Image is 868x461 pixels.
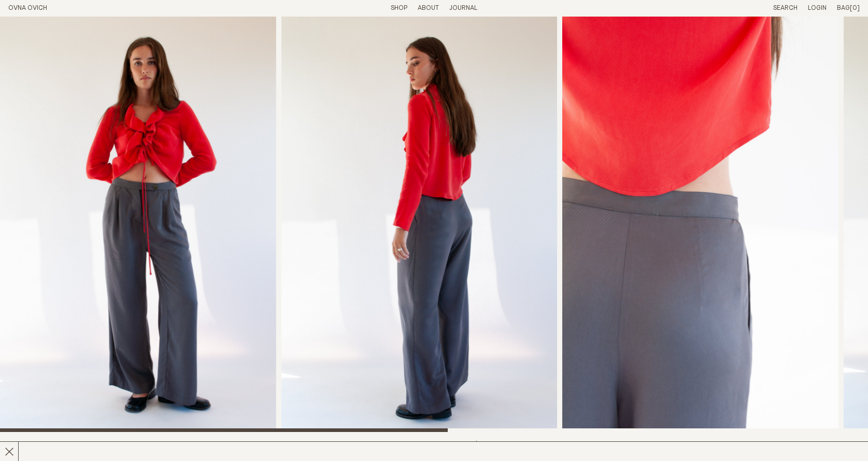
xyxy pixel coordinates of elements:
[808,5,827,11] a: Login
[281,17,558,432] img: Me Trouser
[449,5,477,11] a: Journal
[418,4,439,13] summary: About
[8,440,215,455] h2: Me Trouser
[391,5,407,11] a: Shop
[773,5,798,11] a: Search
[474,441,502,448] span: $370.00
[850,5,860,11] span: [0]
[8,5,47,11] a: Home
[562,17,838,432] div: 3 / 6
[281,17,558,432] div: 2 / 6
[562,17,838,432] img: Me Trouser
[837,5,850,11] span: Bag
